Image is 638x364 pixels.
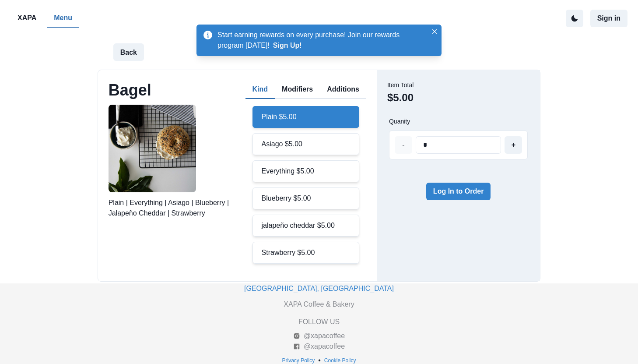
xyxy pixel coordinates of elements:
button: active dark theme mode [566,10,583,27]
p: Start earning rewards on every purchase! Join our rewards program [DATE]! [217,30,428,51]
button: Back [113,43,144,61]
div: Everything $5.00 [252,160,359,182]
button: Additions [320,81,366,99]
button: Close [429,26,440,37]
button: + [505,136,522,154]
a: @xapacoffee [293,331,345,341]
a: @xapacoffee [293,341,345,352]
a: [GEOGRAPHIC_DATA], [GEOGRAPHIC_DATA] [244,285,394,292]
button: Kind [245,81,275,99]
button: Log In to Order [426,183,491,200]
button: Modifiers [275,81,320,99]
div: Strawberry $5.00 [252,242,359,264]
button: - [395,136,412,154]
div: Plain $5.00 [252,106,359,128]
p: FOLLOW US [298,317,340,327]
p: XAPA [18,13,36,23]
p: XAPA Coffee & Bakery [284,299,354,310]
div: Asiago $5.00 [252,133,359,155]
button: Sign Up! [273,42,302,49]
dt: Item Total [387,81,414,90]
p: Menu [54,13,72,23]
h2: Bagel [109,81,151,99]
p: Plain | Everything | Asiago | Blueberry | Jalapeño Cheddar | Strawberry [109,198,240,219]
p: Quanity [389,118,410,125]
div: jalapeño cheddar $5.00 [252,215,359,237]
div: Blueberry $5.00 [252,187,359,209]
button: Sign in [590,10,627,27]
img: original.jpeg [109,105,196,192]
dd: $5.00 [387,90,414,106]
